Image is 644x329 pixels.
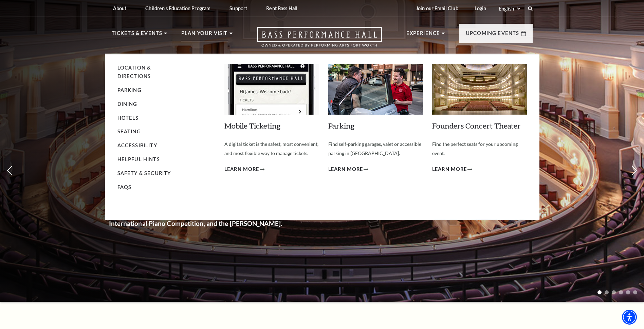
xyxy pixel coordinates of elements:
[224,165,265,174] a: Learn More Mobile Ticketing
[117,156,160,162] a: Helpful Hints
[466,29,519,41] p: Upcoming Events
[229,5,247,11] p: Support
[328,121,354,130] a: Parking
[432,64,527,115] img: Founders Concert Theater
[117,129,141,134] a: Seating
[224,165,259,174] span: Learn More
[497,5,521,12] select: Select:
[117,87,142,93] a: Parking
[224,64,319,115] img: Mobile Ticketing
[432,165,467,174] span: Learn More
[224,121,280,130] a: Mobile Ticketing
[622,310,637,325] div: Accessibility Menu
[181,29,228,41] p: Plan Your Visit
[117,101,137,107] a: Dining
[266,5,297,11] p: Rent Bass Hall
[224,140,319,158] p: A digital ticket is the safest, most convenient, and most flexible way to manage tickets.
[113,5,127,11] p: About
[112,29,163,41] p: Tickets & Events
[432,140,527,158] p: Find the perfect seats for your upcoming event.
[145,5,210,11] p: Children's Education Program
[117,170,171,176] a: Safety & Security
[328,165,369,174] a: Learn More Parking
[432,165,473,174] a: Learn More Founders Concert Theater
[328,140,423,158] p: Find self-parking garages, valet or accessible parking in [GEOGRAPHIC_DATA].
[117,115,139,121] a: Hotels
[328,64,423,115] img: Parking
[117,142,157,148] a: Accessibility
[117,65,151,79] a: Location & Directions
[406,29,440,41] p: Experience
[117,184,132,190] a: FAQs
[109,143,294,227] strong: For over 25 years, the [PERSON_NAME] and [PERSON_NAME] Performance Hall has been a Fort Worth ico...
[328,165,363,174] span: Learn More
[233,27,406,54] a: Open this option
[432,121,521,130] a: Founders Concert Theater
